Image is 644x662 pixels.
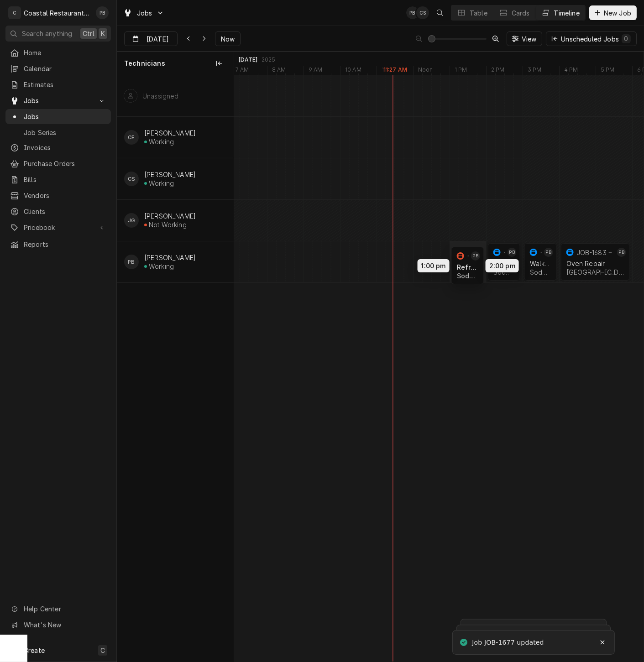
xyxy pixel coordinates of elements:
[24,223,93,232] span: Pricebook
[149,262,174,270] div: Working
[267,66,291,76] div: 8 AM
[124,130,139,145] div: Carlos Espin's Avatar
[546,31,637,46] button: Unscheduled Jobs0
[5,61,111,76] a: Calendar
[507,31,543,46] button: View
[5,109,111,124] a: Jobs
[124,213,139,228] div: James Gatton's Avatar
[413,66,438,76] div: Noon
[5,237,111,252] a: Reports
[24,64,106,73] span: Calendar
[24,96,93,105] span: Jobs
[576,249,607,256] div: JOB-1683
[554,8,580,18] div: Timeline
[101,29,105,38] span: K
[340,66,366,76] div: 10 AM
[5,26,111,42] button: Search anythingCtrlK
[124,255,139,269] div: Phill Blush's Avatar
[566,268,624,276] div: [GEOGRAPHIC_DATA] | [GEOGRAPHIC_DATA], 19968
[589,5,637,20] button: New Job
[617,248,626,257] div: PB
[144,254,196,261] div: [PERSON_NAME]
[472,638,545,647] div: Job JOB-1677 updated
[24,604,105,614] span: Help Center
[96,6,109,19] div: PB
[566,260,624,267] div: Oven Repair
[530,260,551,267] div: Walk In Cooler
[5,45,111,60] a: Home
[5,156,111,171] a: Purchase Orders
[83,29,94,38] span: Ctrl
[544,248,553,257] div: PB
[24,175,106,184] span: Bills
[24,191,106,200] span: Vendors
[520,34,539,44] span: View
[596,66,619,76] div: 5 PM
[144,129,196,137] div: [PERSON_NAME]
[530,268,551,276] div: Sodel Concepts | [PERSON_NAME][GEOGRAPHIC_DATA], 19930
[617,248,626,257] div: Phill Blush's Avatar
[561,34,631,44] div: Unscheduled Jobs
[124,172,139,186] div: Chris Sockriter's Avatar
[24,159,106,168] span: Purchase Orders
[512,8,530,18] div: Cards
[508,248,517,257] div: PB
[433,5,447,20] button: Open search
[470,8,487,18] div: Table
[24,128,106,137] span: Job Series
[416,6,429,19] div: Chris Sockriter's Avatar
[486,66,509,76] div: 2 PM
[24,646,45,654] span: Create
[124,213,139,228] div: JG
[5,125,111,140] a: Job Series
[5,93,111,108] a: Go to Jobs
[544,248,553,257] div: Phill Blush's Avatar
[383,66,407,73] label: 11:27 AM
[100,646,105,655] span: C
[149,179,174,187] div: Working
[5,188,111,203] a: Vendors
[144,212,196,220] div: [PERSON_NAME]
[239,56,258,63] div: [DATE]
[120,5,168,21] a: Go to Jobs
[24,112,106,121] span: Jobs
[149,138,174,146] div: Working
[24,8,91,18] div: Coastal Restaurant Repair
[219,34,236,44] span: Now
[24,240,106,249] span: Reports
[124,31,178,46] button: [DATE]
[5,77,111,92] a: Estimates
[5,204,111,219] a: Clients
[493,260,515,267] div: Oven Repair
[96,6,109,19] div: Phill Blush's Avatar
[117,75,234,662] div: left
[124,130,139,145] div: CE
[493,268,515,276] div: Sodel Concepts | [PERSON_NAME][GEOGRAPHIC_DATA], 19930
[142,92,179,100] div: Unassigned
[124,255,139,269] div: PB
[5,617,111,632] a: Go to What's New
[5,172,111,187] a: Bills
[602,8,633,18] span: New Job
[24,80,106,89] span: Estimates
[144,171,196,178] div: [PERSON_NAME]
[523,66,546,76] div: 3 PM
[137,8,152,18] span: Jobs
[450,66,472,76] div: 1 PM
[559,66,583,76] div: 4 PM
[24,143,106,152] span: Invoices
[22,29,72,38] span: Search anything
[117,52,234,75] div: Technicians column. SPACE for context menu
[24,207,106,216] span: Clients
[262,56,276,63] div: 2025
[5,601,111,616] a: Go to Help Center
[623,34,629,43] div: 0
[5,220,111,235] a: Go to Pricebook
[377,66,401,76] div: 11 AM
[5,140,111,155] a: Invoices
[124,172,139,186] div: CS
[8,6,21,19] div: C
[416,6,429,19] div: CS
[149,221,187,229] div: Not Working
[304,66,327,76] div: 9 AM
